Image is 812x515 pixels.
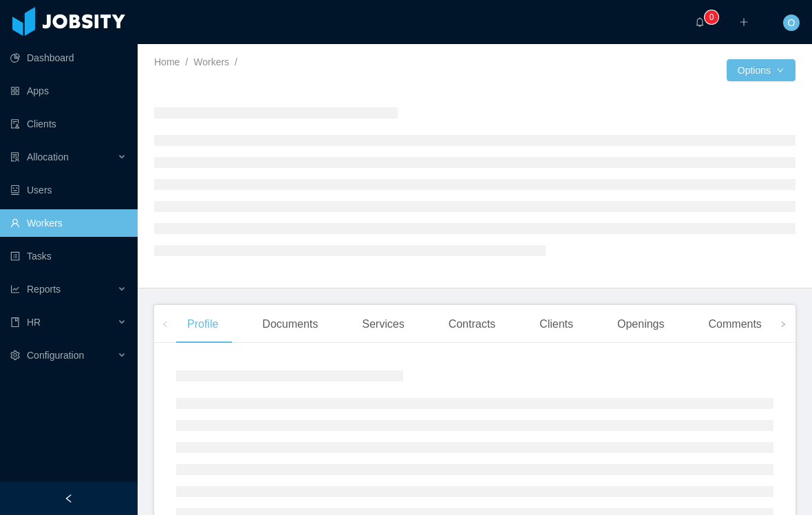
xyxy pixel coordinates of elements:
i: icon: left [162,321,169,328]
a: icon: profileTasks [10,242,127,270]
span: O [788,14,795,31]
i: icon: bell [695,17,705,27]
span: HR [27,317,41,328]
span: Configuration [27,350,84,361]
a: Workers [193,56,229,67]
span: Reports [27,284,61,295]
i: icon: setting [10,350,20,360]
a: icon: auditClients [10,110,127,138]
a: Home [154,56,180,67]
i: icon: solution [10,152,20,162]
i: icon: plus [739,17,749,27]
span: / [235,56,237,67]
a: icon: robotUsers [10,176,127,204]
span: Allocation [27,151,69,162]
div: Openings [606,305,676,344]
a: icon: userWorkers [10,209,127,237]
i: icon: book [10,317,20,327]
div: Contracts [438,305,506,344]
sup: 0 [705,10,718,24]
div: Comments [698,305,773,344]
span: / [185,56,188,67]
div: Documents [251,305,329,344]
div: Clients [528,305,584,344]
a: icon: appstoreApps [10,77,127,105]
div: Services [351,305,415,344]
i: icon: line-chart [10,284,20,294]
i: icon: right [780,321,787,328]
div: Profile [176,305,229,344]
a: icon: pie-chartDashboard [10,44,127,72]
button: Optionsicon: down [727,59,795,81]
